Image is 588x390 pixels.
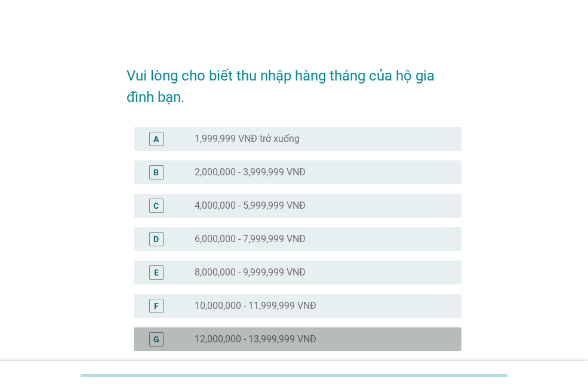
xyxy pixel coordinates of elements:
[127,53,461,108] h2: Vui lòng cho biết thu nhập hàng tháng của hộ gia đình bạn.
[153,166,159,178] div: B
[195,200,306,212] label: 4,000,000 - 5,999,999 VNĐ
[153,233,159,245] div: D
[195,133,300,145] label: 1,999,999 VNĐ trở xuống
[153,132,159,145] div: A
[195,166,306,178] label: 2,000,000 - 3,999,999 VNĐ
[195,333,316,345] label: 12,000,000 - 13,999,999 VNĐ
[153,199,159,212] div: C
[195,267,306,278] label: 8,000,000 - 9,999,999 VNĐ
[154,266,159,278] div: E
[195,300,316,312] label: 10,000,000 - 11,999,999 VNĐ
[195,233,306,245] label: 6,000,000 - 7,999,999 VNĐ
[154,299,159,312] div: F
[153,333,159,345] div: G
